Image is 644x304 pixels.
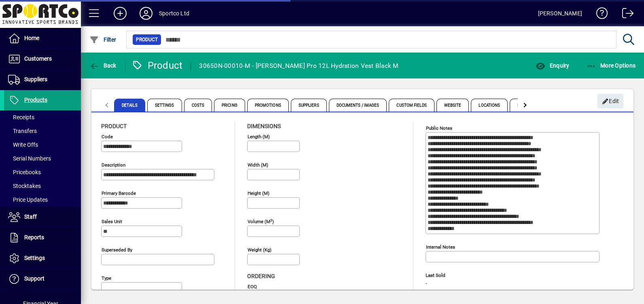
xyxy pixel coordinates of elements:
[602,95,619,108] span: Edit
[538,7,582,20] div: [PERSON_NAME]
[199,59,398,72] div: 30650N-00010-M - [PERSON_NAME] Pro 12L Hydration Vest Black M
[248,162,268,168] mat-label: Width (m)
[4,70,81,90] a: Suppliers
[4,152,81,165] a: Serial Numbers
[389,99,434,112] span: Custom Fields
[534,58,571,73] button: Enquiry
[8,183,41,189] span: Stocktakes
[24,55,52,62] span: Customers
[8,141,38,148] span: Write Offs
[24,255,45,261] span: Settings
[159,7,189,20] div: Sportco Ltd
[4,228,81,248] a: Reports
[107,6,133,21] button: Add
[4,138,81,152] a: Write Offs
[248,247,271,253] mat-label: Weight (Kg)
[8,155,51,162] span: Serial Numbers
[184,99,212,112] span: Costs
[8,196,48,203] span: Price Updates
[510,99,544,112] span: Prompts
[101,123,127,129] span: Product
[24,35,39,41] span: Home
[102,162,125,168] mat-label: Description
[426,273,547,278] span: Last Sold
[102,275,111,281] mat-label: Type
[131,59,183,72] div: Product
[248,219,274,224] mat-label: Volume (m )
[4,28,81,49] a: Home
[24,275,44,282] span: Support
[102,247,132,253] mat-label: Superseded by
[102,219,122,224] mat-label: Sales unit
[247,273,275,279] span: Ordering
[247,99,289,112] span: Promotions
[147,99,182,112] span: Settings
[81,58,125,73] app-page-header-button: Back
[136,36,158,44] span: Product
[4,49,81,69] a: Customers
[4,269,81,289] a: Support
[89,36,117,43] span: Filter
[247,123,281,129] span: Dimensions
[24,97,47,103] span: Products
[4,165,81,179] a: Pricebooks
[4,193,81,207] a: Price Updates
[87,58,119,73] button: Back
[4,248,81,268] a: Settings
[616,2,634,28] a: Logout
[24,234,44,241] span: Reports
[24,76,47,82] span: Suppliers
[426,244,455,250] mat-label: Internal Notes
[214,99,245,112] span: Pricing
[133,6,159,21] button: Profile
[590,2,608,28] a: Knowledge Base
[329,99,387,112] span: Documents / Images
[102,190,136,196] mat-label: Primary barcode
[4,110,81,124] a: Receipts
[587,62,636,69] span: More Options
[8,114,34,120] span: Receipts
[4,179,81,193] a: Stocktakes
[248,134,270,139] mat-label: Length (m)
[8,169,41,175] span: Pricebooks
[436,99,469,112] span: Website
[4,207,81,227] a: Staff
[270,218,272,222] sup: 3
[114,99,145,112] span: Details
[248,284,257,289] mat-label: EOQ
[4,124,81,138] a: Transfers
[471,99,508,112] span: Locations
[102,134,113,139] mat-label: Code
[8,128,37,134] span: Transfers
[536,62,569,69] span: Enquiry
[426,125,452,131] mat-label: Public Notes
[89,62,117,69] span: Back
[24,213,37,220] span: Staff
[291,99,327,112] span: Suppliers
[585,58,638,73] button: More Options
[597,94,623,108] button: Edit
[248,190,269,196] mat-label: Height (m)
[87,32,119,47] button: Filter
[426,281,427,287] span: -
